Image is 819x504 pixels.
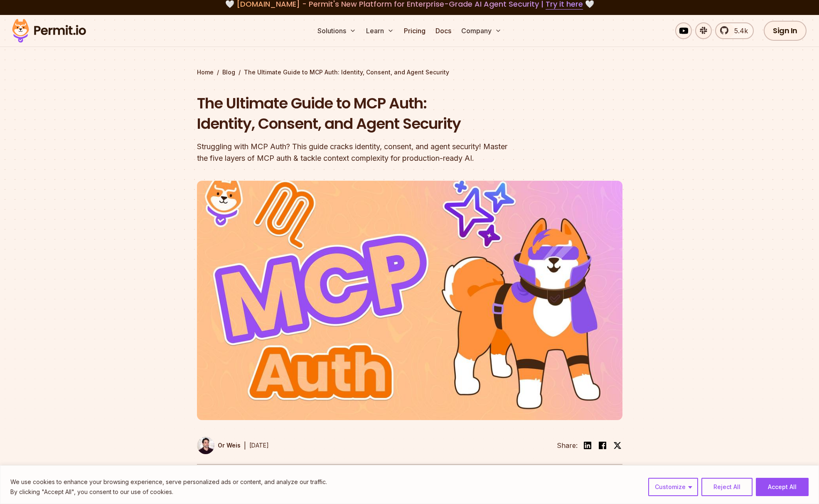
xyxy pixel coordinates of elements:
[715,22,754,39] a: 5.4k
[197,437,241,454] a: Or Weis
[197,93,516,134] h1: The Ultimate Guide to MCP Auth: Identity, Consent, and Agent Security
[756,478,809,496] button: Accept All
[401,22,429,39] a: Pricing
[701,478,753,496] button: Reject All
[648,478,698,496] button: Customize
[613,441,622,450] img: twitter
[8,17,90,45] img: Permit logo
[432,22,455,39] a: Docs
[197,68,214,76] a: Home
[363,22,397,39] button: Learn
[314,22,359,39] button: Solutions
[557,440,578,450] li: Share:
[197,68,622,76] div: / /
[197,141,516,164] div: Struggling with MCP Auth? This guide cracks identity, consent, and agent security! Master the fiv...
[458,22,505,39] button: Company
[598,440,607,450] img: facebook
[10,487,327,497] p: By clicking "Accept All", you consent to our use of cookies.
[583,440,593,450] img: linkedin
[197,437,214,454] img: Or Weis
[197,181,622,420] img: The Ultimate Guide to MCP Auth: Identity, Consent, and Agent Security
[244,440,246,450] div: |
[249,442,269,449] time: [DATE]
[10,477,327,487] p: We use cookies to enhance your browsing experience, serve personalized ads or content, and analyz...
[218,441,241,450] p: Or Weis
[764,21,807,41] a: Sign In
[222,68,235,76] a: Blog
[729,26,748,36] span: 5.4k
